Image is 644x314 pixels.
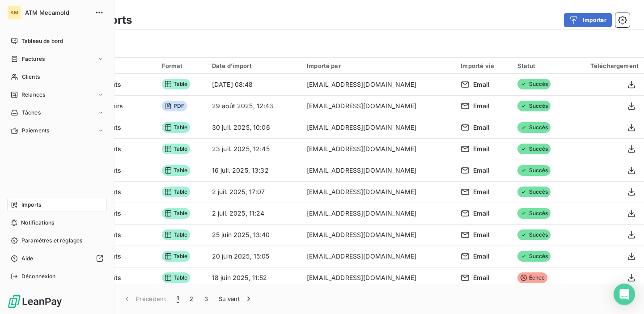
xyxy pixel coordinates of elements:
[301,203,455,224] td: [EMAIL_ADDRESS][DOMAIN_NAME]
[517,79,551,89] span: Succès
[207,117,301,138] td: 30 juil. 2025, 10:06
[207,224,301,246] td: 25 juin 2025, 13:40
[207,203,301,224] td: 2 juil. 2025, 11:24
[162,122,191,133] span: Table
[22,55,45,63] span: Factures
[301,246,455,267] td: [EMAIL_ADDRESS][DOMAIN_NAME]
[22,73,40,81] span: Clients
[517,208,551,219] span: Succès
[517,101,551,111] span: Succès
[212,62,296,69] div: Date d’import
[184,289,199,308] button: 2
[301,95,455,117] td: [EMAIL_ADDRESS][DOMAIN_NAME]
[564,13,612,27] button: Importer
[473,273,490,282] span: Email
[517,187,551,197] span: Succès
[213,289,258,308] button: Suivant
[207,74,301,95] td: [DATE] 08:48
[517,272,548,283] span: Échec
[162,187,191,197] span: Table
[162,208,191,219] span: Table
[614,284,635,305] div: Open Intercom Messenger
[301,74,455,95] td: [EMAIL_ADDRESS][DOMAIN_NAME]
[207,246,301,267] td: 20 juin 2025, 15:05
[207,160,301,181] td: 16 juil. 2025, 13:32
[301,160,455,181] td: [EMAIL_ADDRESS][DOMAIN_NAME]
[517,251,551,262] span: Succès
[171,289,184,308] button: 1
[574,62,639,69] div: Téléchargement
[473,209,490,218] span: Email
[301,138,455,160] td: [EMAIL_ADDRESS][DOMAIN_NAME]
[301,267,455,289] td: [EMAIL_ADDRESS][DOMAIN_NAME]
[517,122,551,133] span: Succès
[21,37,63,45] span: Tableau de bord
[473,187,490,196] span: Email
[473,230,490,239] span: Email
[21,272,56,280] span: Déconnexion
[22,127,49,135] span: Paiements
[517,229,551,240] span: Succès
[21,255,34,263] span: Aide
[7,251,107,266] a: Aide
[21,237,82,245] span: Paramètres et réglages
[473,144,490,153] span: Email
[162,229,191,240] span: Table
[21,219,54,227] span: Notifications
[473,166,490,175] span: Email
[307,62,450,69] div: Importé par
[473,123,490,132] span: Email
[162,101,187,111] span: PDF
[473,252,490,261] span: Email
[162,144,191,154] span: Table
[162,79,191,89] span: Table
[473,102,490,110] span: Email
[162,165,191,176] span: Table
[22,109,41,117] span: Tâches
[25,9,89,16] span: ATM Mecamold
[7,5,21,20] div: AM
[301,117,455,138] td: [EMAIL_ADDRESS][DOMAIN_NAME]
[162,272,191,283] span: Table
[301,224,455,246] td: [EMAIL_ADDRESS][DOMAIN_NAME]
[473,80,490,89] span: Email
[207,181,301,203] td: 2 juil. 2025, 17:07
[177,294,179,303] span: 1
[207,95,301,117] td: 29 août 2025, 12:43
[199,289,213,308] button: 3
[162,251,191,262] span: Table
[207,267,301,289] td: 18 juin 2025, 11:52
[461,62,506,69] div: Importé via
[207,138,301,160] td: 23 juil. 2025, 12:45
[21,91,45,99] span: Relances
[21,201,41,209] span: Imports
[301,181,455,203] td: [EMAIL_ADDRESS][DOMAIN_NAME]
[517,62,563,69] div: Statut
[517,165,551,176] span: Succès
[162,62,201,69] div: Format
[517,144,551,154] span: Succès
[7,294,63,309] img: Logo LeanPay
[117,289,171,308] button: Précédent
